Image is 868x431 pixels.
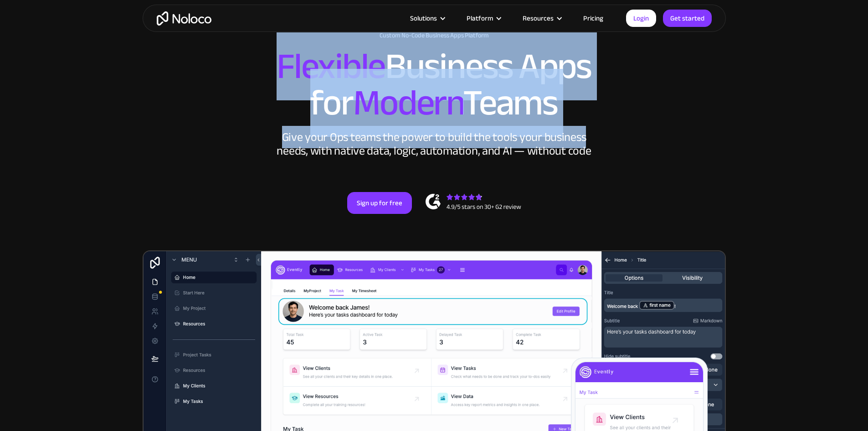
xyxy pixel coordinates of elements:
a: Get started [663,10,712,27]
div: Give your Ops teams the power to build the tools your business needs, with native data, logic, au... [275,130,594,158]
a: Login [626,10,656,27]
div: Solutions [410,12,437,24]
div: Platform [467,12,493,24]
div: Resources [523,12,554,24]
a: Sign up for free [347,192,412,214]
span: Modern [353,69,463,137]
a: home [157,11,211,26]
div: Resources [511,12,572,24]
h2: Business Apps for Teams [152,48,717,121]
div: Platform [455,12,511,24]
span: Flexible [277,32,385,100]
a: Pricing [572,12,615,24]
div: Solutions [399,12,455,24]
